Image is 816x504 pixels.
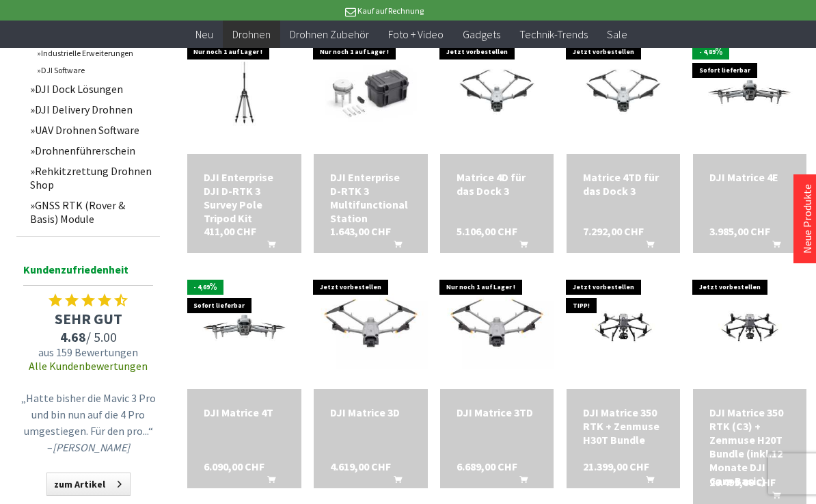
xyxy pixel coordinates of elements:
[251,473,284,491] button: In den Warenkorb
[187,295,301,360] img: DJI Matrice 4T
[709,224,770,238] span: 3.985,00 CHF
[204,170,284,225] div: DJI Enterprise DJI D-RTK 3 Survey Pole Tripod Kit
[204,406,284,419] a: DJI Matrice 4T 6.090,00 CHF In den Warenkorb
[30,62,160,79] a: DJI Software
[519,27,588,41] span: Technik-Trends
[23,261,153,286] span: Kundenzufriedenheit
[23,120,160,140] a: UAV Drohnen Software
[800,184,814,254] a: Neue Produkte
[693,61,806,125] img: DJI Matrice 4E
[503,473,536,491] button: In den Warenkorb
[290,27,369,41] span: Drohnen Zubehör
[463,27,500,41] span: Gadgets
[629,238,662,256] button: In den Warenkorb
[567,292,680,364] img: DJI Matrice 350 RTK + Zenmuse H30T Bundle
[377,473,410,491] button: In den Warenkorb
[330,224,391,238] span: 1.643,00 CHF
[709,406,790,488] a: DJI Matrice 350 RTK (C3) + Zenmuse H20T Bundle (inkl.12 Monate DJI Care Basic) 20.499,00 CHF In d...
[204,406,284,419] div: DJI Matrice 4T
[457,224,517,238] span: 5.106,00 CHF
[186,21,223,49] a: Neu
[510,21,597,49] a: Technik-Trends
[330,406,411,419] a: DJI Matrice 3D 4.619,00 CHF In den Warenkorb
[204,224,256,238] span: 411,00 CHF
[187,50,301,135] img: DJI Enterprise DJI D-RTK 3 Survey Pole Tripod Kit
[457,170,537,198] div: Matrice 4D für das Dock 3
[23,195,160,229] a: GNSS RTK (Rover & Basis) Module
[709,170,790,184] div: DJI Matrice 4E
[453,21,510,49] a: Gadgets
[440,50,554,135] img: Matrice 4D für das Dock 3
[457,170,537,198] a: Matrice 4D für das Dock 3 5.106,00 CHF In den Warenkorb
[16,345,160,359] span: aus 159 Bewertungen
[607,27,627,41] span: Sale
[440,287,554,369] img: DJI Matrice 3TD
[232,27,271,41] span: Drohnen
[709,406,790,488] div: DJI Matrice 350 RTK (C3) + Zenmuse H20T Bundle (inkl.12 Monate DJI Care Basic)
[23,161,160,195] a: Rehkitzrettung Drohnen Shop
[567,50,680,135] img: Matrice 4TD für das Dock 3
[583,406,664,447] a: DJI Matrice 350 RTK + Zenmuse H30T Bundle 21.399,00 CHF In den Warenkorb
[280,21,379,49] a: Drohnen Zubehör
[709,170,790,184] a: DJI Matrice 4E 3.985,00 CHF In den Warenkorb
[583,224,644,238] span: 7.292,00 CHF
[503,238,536,256] button: In den Warenkorb
[314,287,427,369] img: DJI Matrice 3D
[16,328,160,345] span: / 5.00
[23,99,160,120] a: DJI Delivery Drohnen
[330,170,411,225] div: DJI Enterprise D-RTK 3 Multifunctional Station
[23,140,160,161] a: Drohnenführerschein
[330,170,411,225] a: DJI Enterprise D-RTK 3 Multifunctional Station 1.643,00 CHF In den Warenkorb
[20,390,157,455] p: „Hatte bisher die Mavic 3 Pro und bin nun auf die 4 Pro umgestiegen. Für den pro...“ –
[204,170,284,225] a: DJI Enterprise DJI D-RTK 3 Survey Pole Tripod Kit 411,00 CHF In den Warenkorb
[60,328,86,345] span: 4.68
[597,21,637,49] a: Sale
[457,406,537,419] a: DJI Matrice 3TD 6.689,00 CHF In den Warenkorb
[629,473,662,491] button: In den Warenkorb
[251,238,284,256] button: In den Warenkorb
[23,79,160,99] a: DJI Dock Lösungen
[583,406,664,447] div: DJI Matrice 350 RTK + Zenmuse H30T Bundle
[314,50,427,135] img: DJI Enterprise D-RTK 3 Multifunctional Station
[53,440,130,454] em: [PERSON_NAME]
[709,475,776,489] span: 20.499,00 CHF
[204,460,264,473] span: 6.090,00 CHF
[46,473,131,496] a: zum Artikel
[388,27,444,41] span: Foto + Video
[693,292,806,364] img: DJI Matrice 350 RTK (C3) + Zenmuse H20T Bundle (inkl.12 Monate DJI Care Basic)
[195,27,213,41] span: Neu
[29,359,148,373] a: Alle Kundenbewertungen
[30,44,160,62] a: Industrielle Erweiterungen
[377,238,410,256] button: In den Warenkorb
[330,460,391,473] span: 4.619,00 CHF
[583,170,664,198] a: Matrice 4TD für das Dock 3 7.292,00 CHF In den Warenkorb
[583,170,664,198] div: Matrice 4TD für das Dock 3
[583,460,649,473] span: 21.399,00 CHF
[16,309,160,328] span: SEHR GUT
[457,460,517,473] span: 6.689,00 CHF
[223,21,280,49] a: Drohnen
[756,238,789,256] button: In den Warenkorb
[457,406,537,419] div: DJI Matrice 3TD
[379,21,453,49] a: Foto + Video
[330,406,411,419] div: DJI Matrice 3D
